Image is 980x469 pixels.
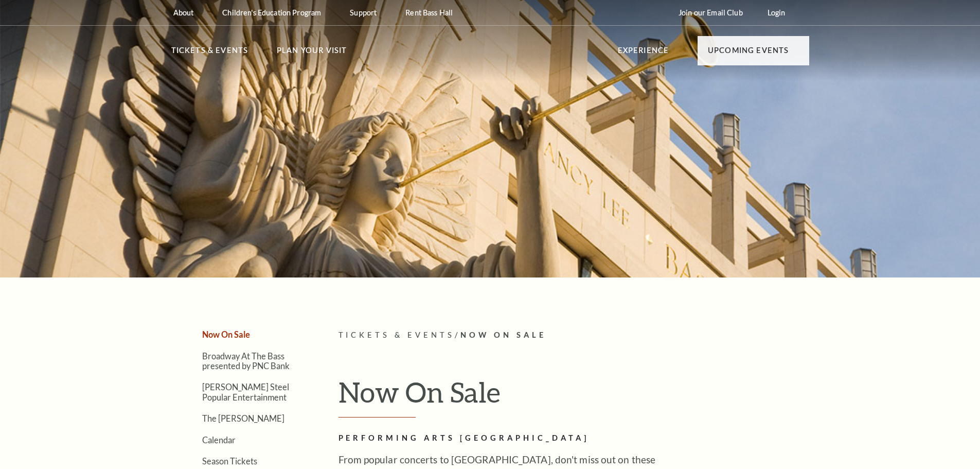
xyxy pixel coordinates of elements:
p: Tickets & Events [171,44,248,63]
a: [PERSON_NAME] Steel Popular Entertainment [202,382,289,402]
span: Now On Sale [460,331,546,339]
p: Rent Bass Hall [405,8,453,17]
a: Calendar [202,435,236,445]
span: Tickets & Events [338,331,455,339]
h2: Performing Arts [GEOGRAPHIC_DATA] [338,432,673,445]
p: / [338,329,809,342]
a: Season Tickets [202,456,257,466]
p: Support [350,8,377,17]
p: About [173,8,194,17]
a: Broadway At The Bass presented by PNC Bank [202,351,290,371]
p: Upcoming Events [708,44,789,63]
p: Plan Your Visit [277,44,347,63]
p: Children's Education Program [222,8,321,17]
p: Experience [618,44,669,63]
a: Now On Sale [202,329,250,339]
a: The [PERSON_NAME] [202,413,284,423]
h1: Now On Sale [338,375,809,418]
